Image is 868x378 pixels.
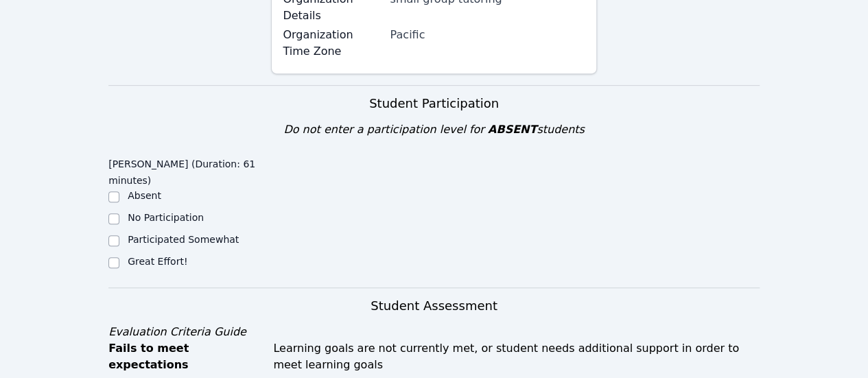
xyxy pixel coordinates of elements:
label: No Participation [128,212,204,223]
h3: Student Assessment [108,296,760,316]
div: Learning goals are not currently met, or student needs additional support in order to meet learni... [273,340,760,373]
legend: [PERSON_NAME] (Duration: 61 minutes) [108,152,271,189]
div: Pacific [390,27,585,43]
span: ABSENT [488,123,537,136]
label: Organization Time Zone [283,27,382,60]
label: Absent [128,190,161,201]
div: Fails to meet expectations [108,340,265,373]
label: Participated Somewhat [128,234,239,245]
label: Great Effort! [128,256,187,267]
div: Do not enter a participation level for students [108,121,760,138]
h3: Student Participation [108,94,760,113]
div: Evaluation Criteria Guide [108,324,760,340]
